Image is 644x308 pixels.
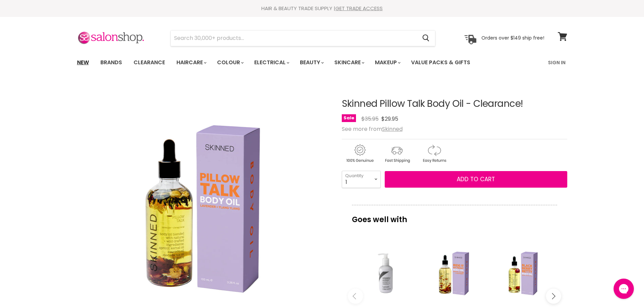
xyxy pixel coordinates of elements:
[457,175,495,183] span: Add to cart
[342,143,378,164] img: genuine.gif
[361,115,379,123] span: $35.95
[381,115,398,123] span: $29.95
[69,53,576,72] nav: Main
[342,125,403,133] span: See more from
[212,55,248,70] a: Colour
[544,55,570,70] a: Sign In
[95,55,127,70] a: Brands
[417,30,435,46] button: Search
[69,5,576,12] div: HAIR & BEAUTY TRADE SUPPLY |
[72,55,94,70] a: New
[481,35,544,41] p: Orders over $149 ship free!
[610,276,637,301] iframe: Gorgias live chat messenger
[342,99,567,109] h1: Skinned Pillow Talk Body Oil - Clearance!
[171,55,211,70] a: Haircare
[249,55,293,70] a: Electrical
[128,55,170,70] a: Clearance
[295,55,328,70] a: Beauty
[335,5,383,12] a: GET TRADE ACCESS
[382,125,403,133] a: Skinned
[72,53,510,72] ul: Main menu
[342,171,381,188] select: Quantity
[342,114,356,122] span: Sale
[406,55,475,70] a: Value Packs & Gifts
[352,205,557,227] p: Goes well with
[170,30,435,46] form: Product
[370,55,405,70] a: Makeup
[171,30,417,46] input: Search
[385,171,567,188] button: Add to cart
[329,55,368,70] a: Skincare
[379,143,415,164] img: shipping.gif
[416,143,452,164] img: returns.gif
